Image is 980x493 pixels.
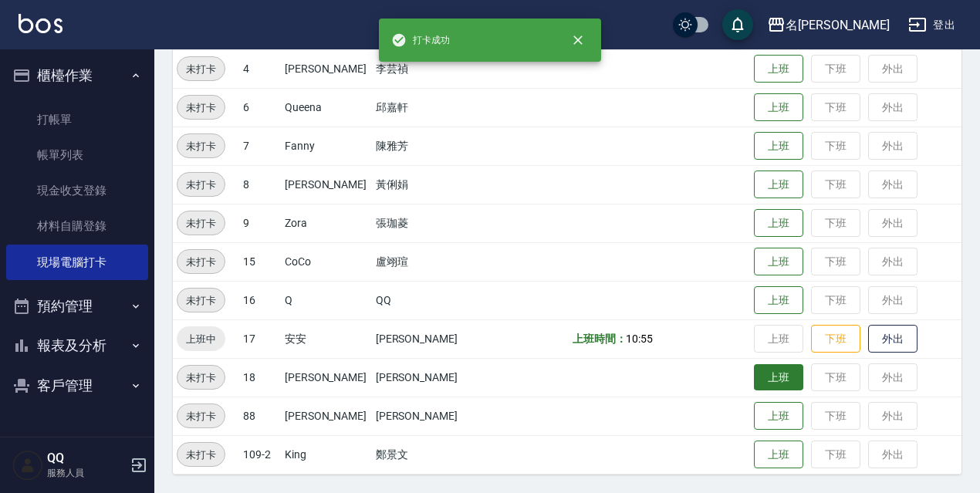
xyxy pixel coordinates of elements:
[6,56,148,96] button: 櫃檯作業
[177,177,225,193] span: 未打卡
[281,358,372,397] td: [PERSON_NAME]
[372,281,478,319] td: QQ
[239,204,281,242] td: 9
[372,358,478,397] td: [PERSON_NAME]
[281,49,372,88] td: [PERSON_NAME]
[239,281,281,319] td: 16
[6,326,148,366] button: 報表及分析
[177,100,225,116] span: 未打卡
[47,451,126,466] h5: QQ
[177,292,225,309] span: 未打卡
[177,408,225,424] span: 未打卡
[372,242,478,281] td: 盧翊瑄
[902,11,961,39] button: 登出
[372,435,478,474] td: 鄭景文
[754,209,803,238] button: 上班
[281,204,372,242] td: Zora
[281,281,372,319] td: Q
[754,55,803,83] button: 上班
[239,165,281,204] td: 8
[868,325,917,353] button: 外出
[177,61,225,77] span: 未打卡
[761,9,896,41] button: 名[PERSON_NAME]
[6,137,148,173] a: 帳單列表
[372,204,478,242] td: 張珈菱
[754,132,803,160] button: 上班
[754,441,803,469] button: 上班
[6,102,148,137] a: 打帳單
[281,88,372,127] td: Queena
[786,15,890,35] div: 名[PERSON_NAME]
[239,397,281,435] td: 88
[754,248,803,276] button: 上班
[6,286,148,326] button: 預約管理
[372,397,478,435] td: [PERSON_NAME]
[372,319,478,358] td: [PERSON_NAME]
[47,466,126,480] p: 服務人員
[177,138,225,154] span: 未打卡
[177,447,225,463] span: 未打卡
[239,242,281,281] td: 15
[754,364,803,391] button: 上班
[561,23,595,57] button: close
[811,325,860,353] button: 下班
[19,14,63,33] img: Logo
[281,319,372,358] td: 安安
[372,88,478,127] td: 邱嘉軒
[391,32,450,48] span: 打卡成功
[281,165,372,204] td: [PERSON_NAME]
[754,402,803,431] button: 上班
[281,127,372,165] td: Fanny
[281,242,372,281] td: CoCo
[239,435,281,474] td: 109-2
[239,88,281,127] td: 6
[6,208,148,244] a: 材料自購登錄
[177,331,225,347] span: 上班中
[177,215,225,231] span: 未打卡
[626,333,653,345] span: 10:55
[372,127,478,165] td: 陳雅芳
[239,49,281,88] td: 4
[239,127,281,165] td: 7
[281,397,372,435] td: [PERSON_NAME]
[239,319,281,358] td: 17
[281,435,372,474] td: King
[573,333,627,345] b: 上班時間：
[12,450,43,481] img: Person
[6,366,148,406] button: 客戶管理
[754,171,803,199] button: 上班
[6,245,148,280] a: 現場電腦打卡
[372,49,478,88] td: 李芸禎
[6,173,148,208] a: 現金收支登錄
[239,358,281,397] td: 18
[754,93,803,122] button: 上班
[177,254,225,270] span: 未打卡
[372,165,478,204] td: 黃俐娟
[177,370,225,386] span: 未打卡
[754,286,803,315] button: 上班
[722,9,753,40] button: save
